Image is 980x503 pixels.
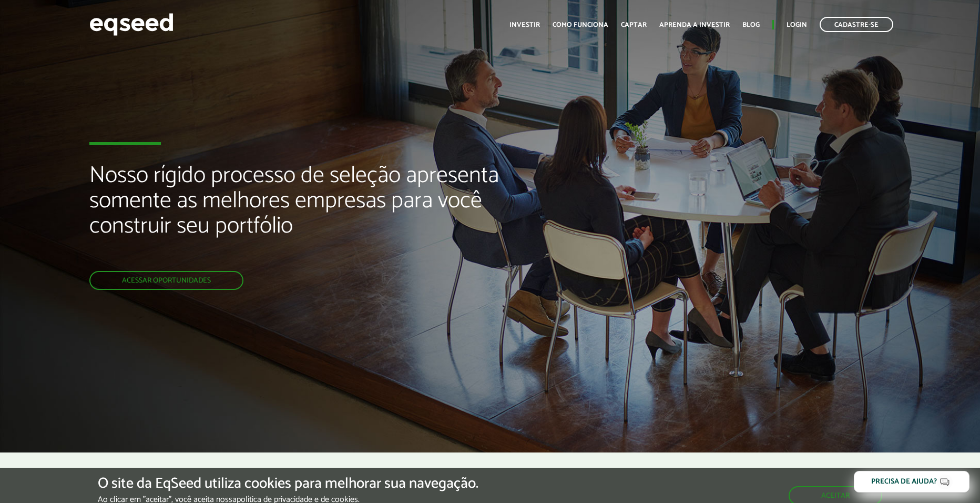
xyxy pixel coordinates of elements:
a: Blog [742,22,760,28]
a: Login [787,22,807,28]
a: Captar [621,22,647,28]
a: Cadastre-se [820,17,893,32]
h2: Nosso rígido processo de seleção apresenta somente as melhores empresas para você construir seu p... [89,163,564,271]
a: Aprenda a investir [659,22,730,28]
h5: O site da EqSeed utiliza cookies para melhorar sua navegação. [98,476,478,492]
img: EqSeed [89,11,173,38]
a: Como funciona [553,22,608,28]
a: Investir [509,22,540,28]
a: Acessar oportunidades [89,271,243,290]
